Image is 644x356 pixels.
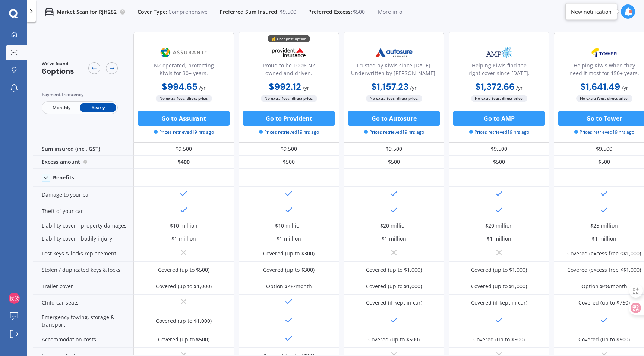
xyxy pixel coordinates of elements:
[574,129,634,136] span: Prices retrieved 19 hrs ago
[158,266,209,274] div: Covered (up to $500)
[245,61,333,80] div: Proud to be 100% NZ owned and driven.
[578,336,630,343] div: Covered (up to $500)
[158,336,209,343] div: Covered (up to $500)
[275,222,303,229] div: $10 million
[580,43,629,62] img: Tower.webp
[57,8,117,16] p: Market Scan for RJH282
[280,8,296,16] span: $9,500
[220,8,279,16] span: Preferred Sum Insured:
[239,143,339,156] div: $9,500
[261,95,317,102] span: No extra fees, direct price.
[378,8,402,16] span: More info
[469,129,529,136] span: Prices retrieved 19 hrs ago
[269,81,301,92] b: $992.12
[156,283,212,290] div: Covered (up to $1,000)
[133,143,234,156] div: $9,500
[590,222,618,229] div: $25 million
[266,283,312,290] div: Option $<8/month
[578,299,630,306] div: Covered (up to $750)
[567,250,641,257] div: Covered (excess free <$1,000)
[344,143,444,156] div: $9,500
[156,317,212,325] div: Covered (up to $1,000)
[33,219,133,232] div: Liability cover - property damages
[171,235,196,242] div: $1 million
[33,245,133,262] div: Lost keys & locks replacement
[410,84,417,91] span: / yr
[42,60,74,67] span: We've found
[53,174,74,181] div: Benefits
[449,156,549,169] div: $500
[453,111,545,126] button: Go to AMP
[199,84,206,91] span: / yr
[303,84,309,91] span: / yr
[308,8,352,16] span: Preferred Excess:
[580,81,620,92] b: $1,641.49
[516,84,523,91] span: / yr
[380,222,408,229] div: $20 million
[571,8,612,15] div: New notification
[33,311,133,331] div: Emergency towing, storage & transport
[622,84,628,91] span: / yr
[366,283,422,290] div: Covered (up to $1,000)
[138,8,167,16] span: Cover Type:
[382,235,406,242] div: $1 million
[353,8,365,16] span: $500
[471,266,527,274] div: Covered (up to $1,000)
[366,266,422,274] div: Covered (up to $1,000)
[42,91,118,98] div: Payment frequency
[243,111,335,126] button: Go to Provident
[592,235,616,242] div: $1 million
[368,336,420,343] div: Covered (up to $500)
[33,143,133,156] div: Sum insured (incl. GST)
[369,43,419,62] img: Autosure.webp
[277,235,301,242] div: $1 million
[133,156,234,169] div: $400
[9,293,20,304] img: ACg8ocJYd-OdJV8tI3ZHKFnLFxDSf2Svs0t5tWgsW6vyweAnVAw2=s96-c
[33,187,133,203] div: Damage to your car
[45,7,54,16] img: car.f15378c7a67c060ca3f3.svg
[154,129,214,136] span: Prices retrieved 19 hrs ago
[259,129,319,136] span: Prices retrieved 19 hrs ago
[33,331,133,348] div: Accommodation costs
[576,95,632,102] span: No extra fees, direct price.
[471,283,527,290] div: Covered (up to $1,000)
[487,235,511,242] div: $1 million
[485,222,513,229] div: $20 million
[80,103,116,112] span: Yearly
[264,43,313,62] img: Provident.png
[473,336,525,343] div: Covered (up to $500)
[348,111,440,126] button: Go to Autosure
[159,43,208,62] img: Assurant.png
[474,43,524,62] img: AMP.webp
[263,250,315,257] div: Covered (up to $300)
[371,81,408,92] b: $1,157.23
[268,35,310,42] div: 💰 Cheapest option
[33,262,133,278] div: Stolen / duplicated keys & locks
[33,232,133,245] div: Liability cover - bodily injury
[449,143,549,156] div: $9,500
[567,266,641,274] div: Covered (excess free <$1,000)
[350,61,438,80] div: Trusted by Kiwis since [DATE]. Underwritten by [PERSON_NAME].
[43,103,80,112] span: Monthly
[344,156,444,169] div: $500
[471,95,527,102] span: No extra fees, direct price.
[162,81,198,92] b: $994.65
[455,61,543,80] div: Helping Kiwis find the right cover since [DATE].
[33,203,133,219] div: Theft of your car
[471,299,527,306] div: Covered (if kept in car)
[364,129,424,136] span: Prices retrieved 19 hrs ago
[366,299,422,306] div: Covered (if kept in car)
[170,222,198,229] div: $10 million
[263,266,315,274] div: Covered (up to $300)
[581,283,627,290] div: Option $<8/month
[33,156,133,169] div: Excess amount
[33,278,133,295] div: Trailer cover
[475,81,515,92] b: $1,372.66
[366,95,422,102] span: No extra fees, direct price.
[140,61,228,80] div: NZ operated; protecting Kiwis for 30+ years.
[42,66,74,76] span: 6 options
[239,156,339,169] div: $500
[156,95,212,102] span: No extra fees, direct price.
[138,111,230,126] button: Go to Assurant
[33,295,133,311] div: Child car seats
